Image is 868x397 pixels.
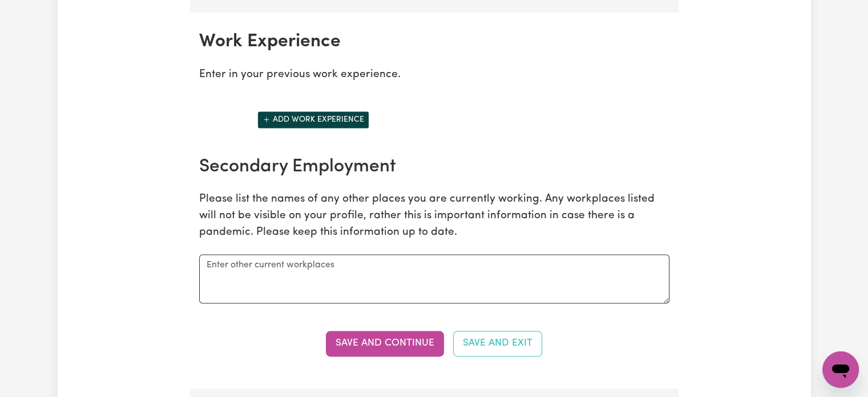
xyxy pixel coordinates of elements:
[199,67,669,83] p: Enter in your previous work experience.
[326,331,444,356] button: Save and Continue
[453,331,542,356] button: Save and Exit
[199,156,669,178] h2: Secondary Employment
[199,31,669,53] h2: Work Experience
[822,351,859,388] iframe: Button to launch messaging window
[199,191,669,240] p: Please list the names of any other places you are currently working. Any workplaces listed will n...
[257,111,369,129] button: Add another work experience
